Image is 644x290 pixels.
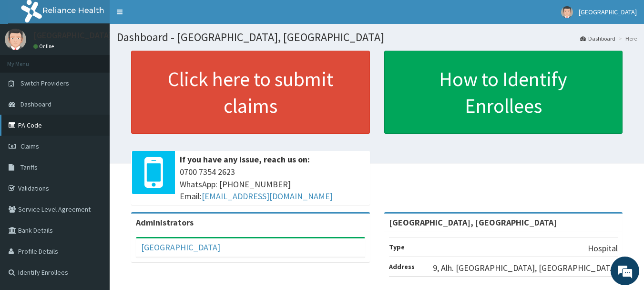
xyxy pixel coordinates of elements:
[20,100,51,108] span: Dashboard
[20,142,39,150] span: Claims
[588,242,618,255] p: Hospital
[580,34,615,43] a: Dashboard
[141,242,220,253] a: [GEOGRAPHIC_DATA]
[20,79,69,87] span: Switch Providers
[389,217,557,228] strong: [GEOGRAPHIC_DATA], [GEOGRAPHIC_DATA]
[131,51,370,134] a: Click here to submit claims
[33,43,56,50] a: Online
[202,191,333,202] a: [EMAIL_ADDRESS][DOMAIN_NAME]
[389,262,415,271] b: Address
[616,34,637,43] li: Here
[5,29,26,50] img: User Image
[579,8,637,16] span: [GEOGRAPHIC_DATA]
[384,51,623,134] a: How to Identify Enrollees
[33,31,112,40] p: [GEOGRAPHIC_DATA]
[433,262,618,274] p: 9, Alh. [GEOGRAPHIC_DATA], [GEOGRAPHIC_DATA]
[20,163,38,172] span: Tariffs
[136,217,194,228] b: Administrators
[389,243,405,251] b: Type
[561,6,573,18] img: User Image
[117,31,637,43] h1: Dashboard - [GEOGRAPHIC_DATA], [GEOGRAPHIC_DATA]
[180,154,310,165] b: If you have any issue, reach us on:
[180,166,365,203] span: 0700 7354 2623 WhatsApp: [PHONE_NUMBER] Email:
